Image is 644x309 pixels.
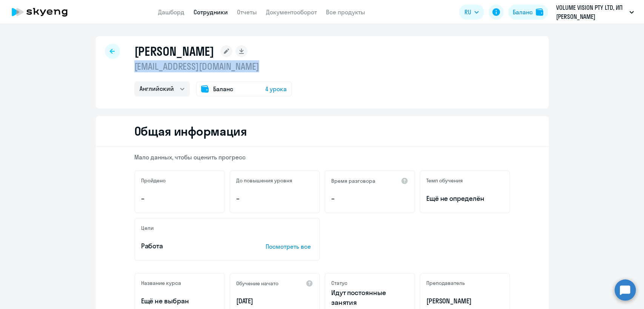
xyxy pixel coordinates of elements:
span: Ещё не определён [426,194,503,203]
a: Дашборд [158,8,184,16]
p: [DATE] [236,296,313,306]
h5: Название курса [141,280,181,286]
p: [PERSON_NAME] [426,296,503,306]
button: VOLUME VISION PTY LTD, ИП [PERSON_NAME] [552,3,638,21]
span: RU [464,8,471,17]
h5: Обучение начато [236,280,278,287]
h5: До повышения уровня [236,177,292,184]
p: Мало данных, чтобы оценить прогресс [134,153,510,161]
h5: Статус [331,280,347,286]
div: Баланс [513,8,533,17]
p: – [236,194,313,203]
h1: [PERSON_NAME] [134,44,214,59]
h5: Время разговора [331,177,375,184]
a: Сотрудники [194,8,228,16]
p: – [331,194,408,203]
p: Идут постоянные занятия [331,288,408,307]
h2: Общая информация [134,124,247,139]
p: VOLUME VISION PTY LTD, ИП [PERSON_NAME] [556,3,626,21]
p: Посмотреть все [266,242,313,251]
span: Баланс [213,84,233,93]
a: Отчеты [237,8,257,16]
a: Все продукты [326,8,365,16]
p: Работа [141,241,242,251]
h5: Цели [141,225,154,231]
h5: Темп обучения [426,177,463,184]
p: Ещё не выбран [141,296,218,306]
img: balance [536,8,543,16]
a: Документооборот [266,8,317,16]
p: [EMAIL_ADDRESS][DOMAIN_NAME] [134,60,292,72]
h5: Преподаватель [426,280,465,286]
button: RU [459,5,484,20]
h5: Пройдено [141,177,166,184]
span: 4 урока [265,84,287,93]
p: – [141,194,218,203]
button: Балансbalance [508,5,548,20]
